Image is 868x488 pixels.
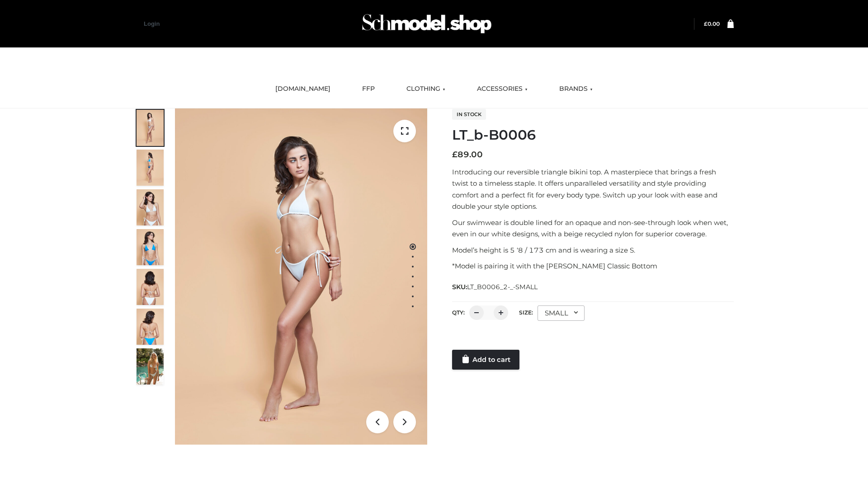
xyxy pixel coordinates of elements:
[519,309,533,316] label: Size:
[452,309,465,316] label: QTY:
[355,79,382,99] a: FFP
[137,150,164,186] img: ArielClassicBikiniTop_CloudNine_AzureSky_OW114ECO_2-scaled.jpg
[175,108,427,445] img: ArielClassicBikiniTop_CloudNine_AzureSky_OW114ECO_1
[452,150,483,160] bdi: 89.00
[137,348,164,385] img: Arieltop_CloudNine_AzureSky2.jpg
[359,6,495,42] img: Schmodel Admin 964
[452,260,734,272] p: *Model is pairing it with the [PERSON_NAME] Classic Bottom
[704,20,720,27] bdi: 0.00
[452,244,734,256] p: Model’s height is 5 ‘8 / 173 cm and is wearing a size S.
[452,350,519,370] a: Add to cart
[452,217,734,240] p: Our swimwear is double lined for an opaque and non-see-through look when wet, even in our white d...
[538,305,585,321] div: SMALL
[452,150,458,160] span: £
[470,79,534,99] a: ACCESSORIES
[400,79,452,99] a: CLOTHING
[137,110,164,146] img: ArielClassicBikiniTop_CloudNine_AzureSky_OW114ECO_1-scaled.jpg
[137,309,164,345] img: ArielClassicBikiniTop_CloudNine_AzureSky_OW114ECO_8-scaled.jpg
[137,269,164,305] img: ArielClassicBikiniTop_CloudNine_AzureSky_OW114ECO_7-scaled.jpg
[144,20,160,27] a: Login
[452,127,734,143] h1: LT_b-B0006
[552,79,599,99] a: BRANDS
[452,282,538,292] span: SKU:
[137,229,164,265] img: ArielClassicBikiniTop_CloudNine_AzureSky_OW114ECO_4-scaled.jpg
[452,109,486,120] span: In stock
[467,283,538,291] span: LT_B0006_2-_-SMALL
[704,20,720,27] a: £0.00
[269,79,337,99] a: [DOMAIN_NAME]
[452,166,734,212] p: Introducing our reversible triangle bikini top. A masterpiece that brings a fresh twist to a time...
[704,20,708,27] span: £
[137,189,164,225] img: ArielClassicBikiniTop_CloudNine_AzureSky_OW114ECO_3-scaled.jpg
